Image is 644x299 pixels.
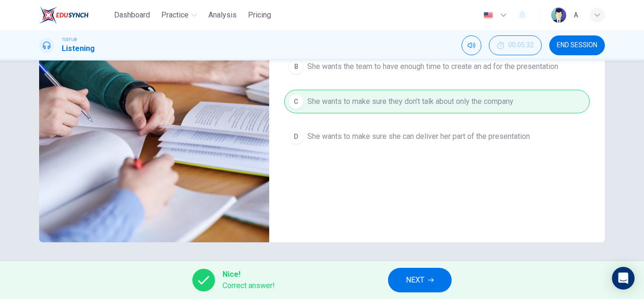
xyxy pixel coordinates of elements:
span: Nice! [223,269,275,280]
button: Analysis [205,7,240,24]
button: END SESSION [549,35,605,55]
img: Advertising Class [39,12,269,242]
h1: Listening [62,43,95,54]
button: Dashboard [110,7,154,24]
span: TOEFL® [62,36,77,43]
span: Dashboard [114,9,150,21]
button: Pricing [244,7,275,24]
img: en [482,12,494,19]
div: Hide [489,35,542,55]
span: Correct answer! [223,280,275,291]
span: Practice [161,9,189,21]
span: 00:05:32 [508,42,534,49]
img: Profile picture [551,8,566,23]
img: EduSynch logo [39,6,89,25]
span: END SESSION [557,42,597,49]
div: Mute [462,35,481,55]
button: Practice [157,7,201,24]
div: Open Intercom Messenger [612,267,635,290]
button: NEXT [388,268,452,292]
a: EduSynch logo [39,6,110,25]
button: 00:05:32 [489,35,542,55]
div: A [574,9,578,21]
span: NEXT [406,273,424,287]
span: Analysis [208,9,237,21]
span: Pricing [248,9,271,21]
